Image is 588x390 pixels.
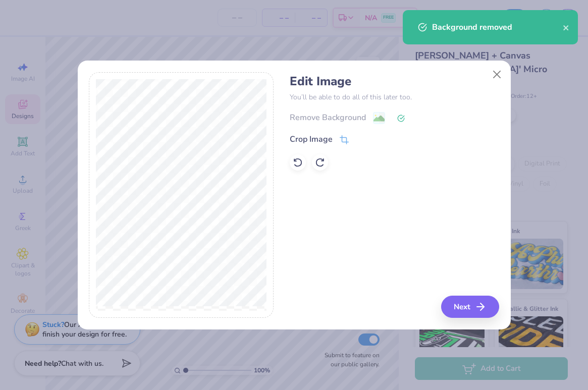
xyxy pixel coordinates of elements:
[563,21,570,33] button: close
[290,74,499,89] h4: Edit Image
[441,296,499,318] button: Next
[487,65,506,84] button: Close
[432,21,563,33] div: Background removed
[290,133,333,145] div: Crop Image
[290,92,499,102] p: You’ll be able to do all of this later too.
